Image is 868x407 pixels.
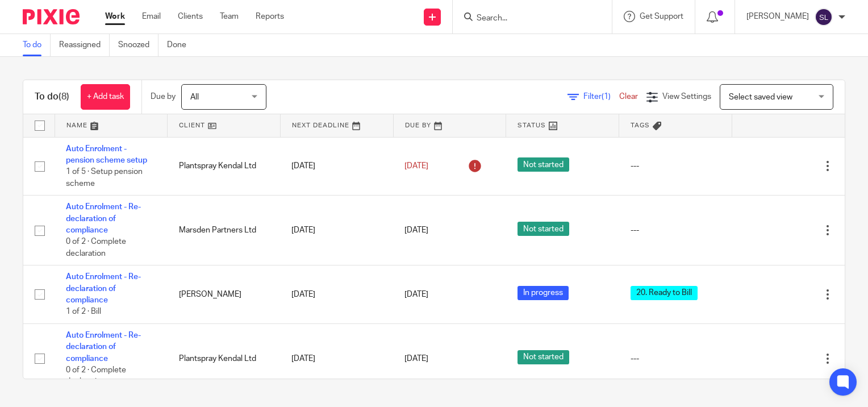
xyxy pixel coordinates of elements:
[66,168,143,188] span: 1 of 5 · Setup pension scheme
[631,225,721,236] div: ---
[168,137,281,196] td: Plantspray Kendal Ltd
[640,13,683,20] span: Get Support
[178,11,203,22] a: Clients
[81,84,130,110] a: + Add task
[619,93,638,101] a: Clear
[23,9,80,24] img: Pixie
[631,286,698,300] span: 20. Ready to Bill
[168,196,281,265] td: Marsden Partners Ltd
[66,366,126,386] span: 0 of 2 · Complete declaration
[280,196,393,265] td: [DATE]
[66,203,141,234] a: Auto Enrolment - Re-declaration of compliance
[404,162,428,170] span: [DATE]
[105,11,125,22] a: Work
[118,34,158,56] a: Snoozed
[518,222,569,236] span: Not started
[66,145,147,164] a: Auto Enrolment - pension scheme setup
[631,160,721,172] div: ---
[583,93,619,101] span: Filter
[168,323,281,393] td: Plantspray Kendal Ltd
[167,34,195,56] a: Done
[190,93,199,101] span: All
[256,11,284,22] a: Reports
[59,92,69,101] span: (8)
[66,308,101,316] span: 1 of 2 · Bill
[280,137,393,196] td: [DATE]
[220,11,239,22] a: Team
[631,122,650,128] span: Tags
[815,8,833,26] img: svg%3E
[729,93,792,101] span: Select saved view
[280,323,393,393] td: [DATE]
[662,93,711,101] span: View Settings
[404,290,428,298] span: [DATE]
[59,34,110,56] a: Reassigned
[475,14,578,24] input: Search
[602,93,611,101] span: (1)
[280,265,393,324] td: [DATE]
[404,226,428,234] span: [DATE]
[746,11,809,22] p: [PERSON_NAME]
[404,355,428,363] span: [DATE]
[518,286,569,300] span: In progress
[151,91,176,102] p: Due by
[518,350,569,364] span: Not started
[66,238,126,258] span: 0 of 2 · Complete declaration
[23,34,51,56] a: To do
[631,353,721,364] div: ---
[35,91,69,103] h1: To do
[66,331,141,363] a: Auto Enrolment - Re-declaration of compliance
[168,265,281,324] td: [PERSON_NAME]
[518,157,569,172] span: Not started
[142,11,161,22] a: Email
[66,273,141,304] a: Auto Enrolment - Re-declaration of compliance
